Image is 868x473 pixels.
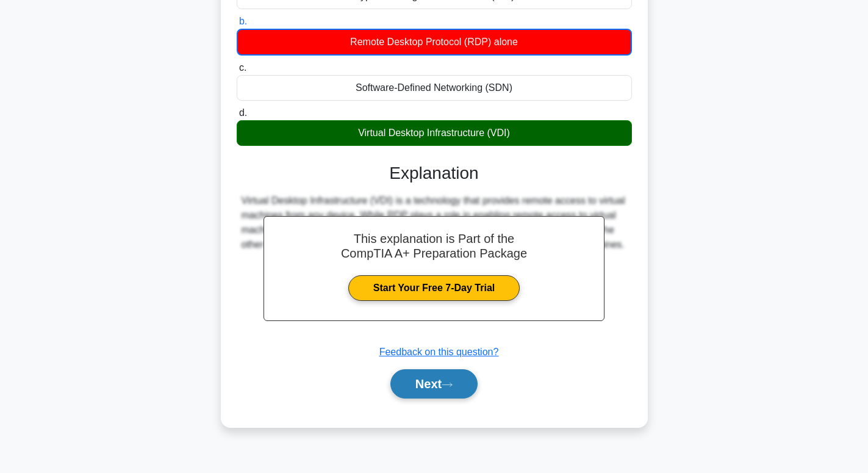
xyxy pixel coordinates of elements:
a: Start Your Free 7-Day Trial [348,275,520,301]
div: Virtual Desktop Infrastructure (VDI) is a technology that provides remote access to virtual machi... [242,193,627,252]
span: b. [239,16,247,26]
div: Virtual Desktop Infrastructure (VDI) [237,120,632,146]
h3: Explanation [244,163,625,184]
div: Software-Defined Networking (SDN) [237,75,632,101]
span: d. [239,107,247,118]
span: c. [239,62,246,73]
a: Feedback on this question? [379,347,499,357]
div: Remote Desktop Protocol (RDP) alone [237,29,632,56]
button: Next [390,369,478,399]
